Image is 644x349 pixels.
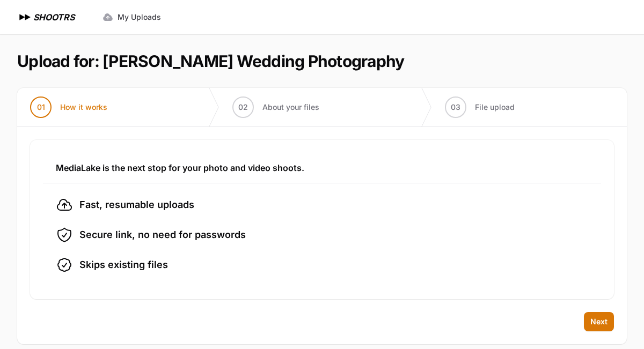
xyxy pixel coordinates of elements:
[96,8,167,27] a: My Uploads
[219,88,332,127] button: 02 About your files
[17,51,404,71] h1: Upload for: [PERSON_NAME] Wedding Photography
[79,257,168,272] span: Skips existing files
[60,102,107,113] span: How it works
[17,11,33,24] img: SHOOTRS
[451,102,460,113] span: 03
[590,316,608,327] span: Next
[79,197,194,212] span: Fast, resumable uploads
[33,11,75,24] h1: SHOOTRS
[37,102,45,113] span: 01
[17,88,120,127] button: 01 How it works
[262,102,319,113] span: About your files
[238,102,248,113] span: 02
[118,12,161,23] span: My Uploads
[56,161,588,174] h3: MediaLake is the next stop for your photo and video shoots.
[79,227,246,242] span: Secure link, no need for passwords
[432,88,528,127] button: 03 File upload
[475,102,515,113] span: File upload
[17,11,75,24] a: SHOOTRS SHOOTRS
[584,312,614,331] button: Next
